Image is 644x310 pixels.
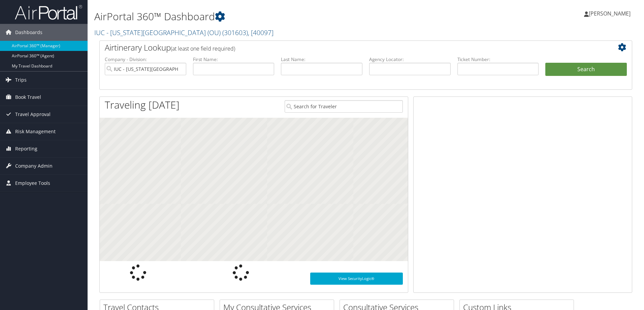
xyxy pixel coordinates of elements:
[248,28,273,37] span: , [ 40097 ]
[310,273,403,285] a: View SecurityLogic®
[584,3,637,24] a: [PERSON_NAME]
[15,72,27,88] span: Trips
[589,10,631,17] span: [PERSON_NAME]
[15,140,37,157] span: Reporting
[105,56,186,63] label: Company - Division:
[15,24,42,41] span: Dashboards
[15,123,56,140] span: Risk Management
[193,56,275,63] label: First Name:
[15,175,50,192] span: Employee Tools
[285,100,403,113] input: Search for Traveler
[222,28,248,37] span: ( 301603 )
[171,45,235,52] span: (at least one field required)
[15,4,82,20] img: airportal-logo.png
[105,98,180,112] h1: Traveling [DATE]
[94,28,273,37] a: IUC - [US_STATE][GEOGRAPHIC_DATA] (OU)
[457,56,539,63] label: Ticket Number:
[369,56,451,63] label: Agency Locator:
[15,106,51,123] span: Travel Approval
[94,9,456,24] h1: AirPortal 360™ Dashboard
[105,42,582,53] h2: Airtinerary Lookup
[15,89,41,106] span: Book Travel
[545,63,627,76] button: Search
[281,56,362,63] label: Last Name:
[15,158,53,174] span: Company Admin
